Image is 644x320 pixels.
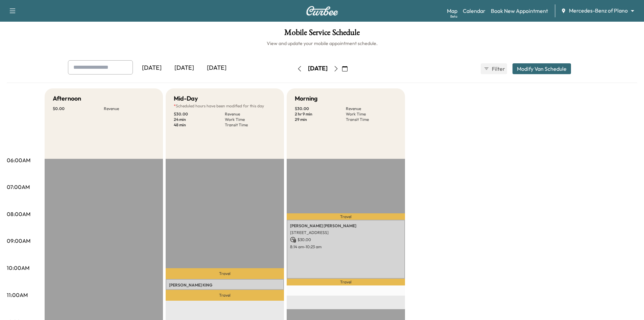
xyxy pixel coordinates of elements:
p: [STREET_ADDRESS] [169,289,281,295]
p: 8:14 am - 10:23 am [290,244,402,250]
p: Work Time [225,117,276,122]
div: [DATE] [308,64,328,73]
p: [PERSON_NAME] [PERSON_NAME] [290,223,402,229]
p: [STREET_ADDRESS] [290,230,402,235]
button: Filter [481,63,507,74]
p: $ 30.00 [295,106,346,111]
h5: Afternoon [53,94,81,103]
p: 2 hr 9 min [295,111,346,117]
p: 10:00AM [7,264,29,272]
p: 08:00AM [7,210,30,218]
p: 11:00AM [7,291,28,299]
p: Travel [287,279,405,285]
h6: View and update your mobile appointment schedule. [7,40,637,47]
p: Travel [166,268,284,279]
p: 09:00AM [7,237,30,245]
a: Book New Appointment [491,7,548,15]
p: $ 30.00 [174,111,225,117]
div: Beta [450,14,457,19]
div: [DATE] [168,60,200,76]
img: Curbee Logo [306,6,338,16]
a: Calendar [463,7,485,15]
div: [DATE] [200,60,233,76]
p: 29 min [295,117,346,122]
p: 48 min [174,122,225,128]
p: [PERSON_NAME] KING [169,282,281,288]
p: 06:00AM [7,156,30,164]
p: Scheduled hours have been modified for this day [174,103,276,109]
p: $ 0.00 [53,106,104,111]
a: MapBeta [447,7,457,15]
p: Travel [166,290,284,301]
p: $ 30.00 [290,237,402,243]
h1: Mobile Service Schedule [7,28,637,40]
p: Transit Time [225,122,276,128]
p: Revenue [346,106,397,111]
p: 07:00AM [7,183,30,191]
h5: Mid-Day [174,94,198,103]
button: Modify Van Schedule [512,63,571,74]
span: Mercedes-Benz of Plano [569,7,628,15]
p: Work Time [346,111,397,117]
p: Travel [287,213,405,220]
p: 24 min [174,117,225,122]
p: Transit Time [346,117,397,122]
p: Revenue [104,106,155,111]
div: [DATE] [136,60,168,76]
span: Filter [492,65,504,73]
p: Revenue [225,111,276,117]
h5: Morning [295,94,317,103]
